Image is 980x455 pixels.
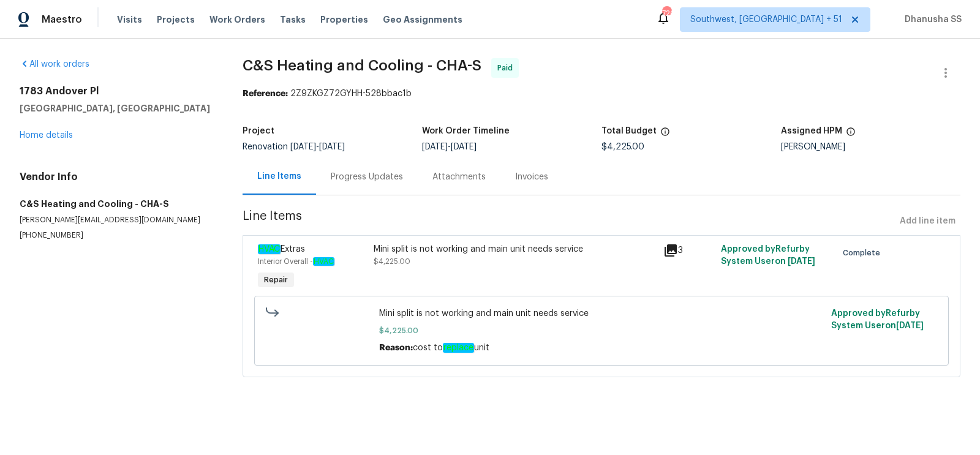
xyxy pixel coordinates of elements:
span: Interior Overall - [258,258,334,265]
span: Line Items [243,210,895,233]
span: [DATE] [896,322,924,330]
span: Work Orders [209,13,265,26]
span: [DATE] [451,143,477,151]
span: Approved by Refurby System User on [831,309,924,330]
p: [PHONE_NUMBER] [20,230,213,241]
div: Attachments [432,171,486,183]
div: 2Z9ZKGZ72GYHH-528bbac1b [243,88,960,100]
span: Southwest, [GEOGRAPHIC_DATA] + 51 [690,13,842,26]
b: Reference: [243,89,288,98]
span: [DATE] [422,143,448,151]
span: $4,225.00 [374,258,410,265]
h5: Project [243,127,274,135]
span: [DATE] [319,143,345,151]
h4: Vendor Info [20,171,213,183]
div: Progress Updates [331,171,403,183]
span: Repair [259,274,293,286]
h5: C&S Heating and Cooling - CHA-S [20,198,213,210]
span: Visits [117,13,142,26]
span: $4,225.00 [601,143,644,151]
span: Paid [497,62,518,74]
span: Geo Assignments [383,13,462,26]
a: All work orders [20,60,89,69]
em: HVAC [258,244,281,254]
span: Reason: [379,344,413,352]
span: The total cost of line items that have been proposed by Opendoor. This sum includes line items th... [660,127,670,143]
div: 3 [663,243,714,258]
span: The hpm assigned to this work order. [846,127,856,143]
h5: Work Order Timeline [422,127,510,135]
h2: 1783 Andover Pl [20,85,213,97]
p: [PERSON_NAME][EMAIL_ADDRESS][DOMAIN_NAME] [20,215,213,225]
div: [PERSON_NAME] [781,143,960,151]
span: [DATE] [788,257,815,266]
span: Properties [320,13,368,26]
h5: [GEOGRAPHIC_DATA], [GEOGRAPHIC_DATA] [20,102,213,115]
div: Line Items [257,170,301,182]
span: cost to unit [413,343,489,353]
span: Tasks [280,15,306,24]
div: Mini split is not working and main unit needs service [374,243,656,255]
span: Complete [843,247,885,259]
em: replace [443,343,474,353]
span: Maestro [42,13,82,26]
span: Renovation [243,143,345,151]
span: Mini split is not working and main unit needs service [379,307,824,320]
span: [DATE] [290,143,316,151]
div: Invoices [515,171,548,183]
h5: Total Budget [601,127,657,135]
span: - [290,143,345,151]
h5: Assigned HPM [781,127,842,135]
span: C&S Heating and Cooling - CHA-S [243,58,481,73]
span: $4,225.00 [379,325,824,337]
span: - [422,143,477,151]
div: 720 [662,7,671,20]
a: Home details [20,131,73,140]
span: Extras [258,244,305,254]
span: Dhanusha SS [900,13,962,26]
span: Approved by Refurby System User on [721,245,815,266]
em: HVAC [313,257,334,266]
span: Projects [157,13,195,26]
